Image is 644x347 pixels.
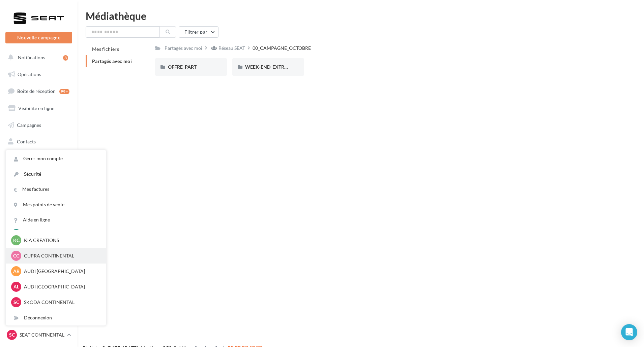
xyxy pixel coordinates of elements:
[621,324,637,340] div: Open Intercom Messenger
[18,71,41,77] span: Opérations
[92,46,119,52] span: Mes fichiers
[17,122,41,128] span: Campagnes
[4,185,74,205] a: PLV et print personnalisable
[245,64,313,70] span: WEEK-END_EXTRAORDINAIRE
[24,252,98,259] p: CUPRA CONTINENTAL
[18,105,54,111] span: Visibilité en ligne
[9,332,15,338] span: SC
[24,299,98,306] p: SKODA CONTINENTAL
[6,167,106,182] a: Sécurité
[179,26,218,38] button: Filtrer par
[6,310,106,325] div: Déconnexion
[17,88,56,94] span: Boîte de réception
[20,332,64,338] p: SEAT CONTINENTAL
[253,45,311,51] div: 00_CAMPAGNE_OCTOBRE
[63,55,68,61] div: 3
[6,151,106,166] a: Gérer mon compte
[4,101,74,115] a: Visibilité en ligne
[4,168,74,182] a: Calendrier
[92,58,132,64] span: Partagés avec moi
[18,55,45,60] span: Notifications
[24,268,98,275] p: AUDI [GEOGRAPHIC_DATA]
[5,328,72,341] a: SC SEAT CONTINENTAL
[6,197,106,212] a: Mes points de vente
[4,67,74,81] a: Opérations
[17,139,36,144] span: Contacts
[4,84,74,98] a: Boîte de réception99+
[218,45,245,51] div: Réseau SEAT
[24,283,98,290] p: AUDI [GEOGRAPHIC_DATA]
[13,299,19,306] span: SC
[4,151,74,166] a: Médiathèque
[168,64,197,70] span: OFFRE_PART
[6,212,106,228] a: Aide en ligne
[13,237,20,244] span: KC
[24,237,98,244] p: KIA CREATIONS
[59,89,69,94] div: 99+
[4,135,74,149] a: Contacts
[165,45,202,51] div: Partagés avec moi
[86,11,636,21] div: Médiathèque
[6,182,106,197] a: Mes factures
[4,118,74,132] a: Campagnes
[13,283,19,290] span: AL
[4,207,74,227] a: Campagnes DataOnDemand
[4,50,71,65] button: Notifications 3
[13,268,20,275] span: AR
[5,32,72,43] button: Nouvelle campagne
[13,252,19,259] span: CC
